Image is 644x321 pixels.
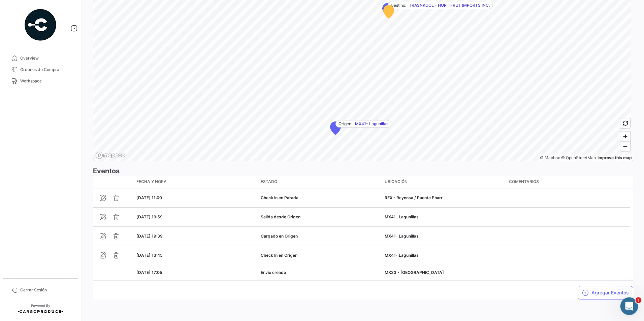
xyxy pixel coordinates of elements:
[385,195,504,201] div: REX - Reynosa / Puente Pharr
[20,78,73,84] span: Workspace
[540,155,560,160] a: Mapbox
[5,75,75,87] a: Workspace
[391,2,406,8] span: Destino:
[578,286,633,299] button: Agregar Eventos
[95,151,125,159] a: Mapbox logo
[136,195,162,200] span: [DATE] 11:00
[261,214,380,220] div: Salida desde Origen
[382,176,506,188] datatable-header-cell: Ubicación
[385,252,504,258] div: MX41- Lagunillas
[636,297,642,304] span: 1
[136,253,163,258] span: [DATE] 13:45
[261,252,380,258] div: Check In en Origen
[620,297,638,315] iframe: Intercom live chat
[20,67,73,73] span: Órdenes de Compra
[385,233,504,239] div: MX41- Lagunillas
[261,233,380,239] div: Cargado en Origen
[620,142,630,151] span: Zoom out
[136,270,162,275] span: [DATE] 17:05
[261,270,380,276] div: Envío creado
[20,287,73,293] span: Cerrar Sesión
[136,179,167,185] span: Fecha y Hora
[409,2,490,8] span: TRASNKOOL - HORTIFRUT IMPORTS INC.
[385,270,504,276] div: MX33 - [GEOGRAPHIC_DATA]
[385,214,504,220] div: MX41- Lagunillas
[261,179,277,185] span: Estado
[5,52,75,64] a: Overview
[509,179,539,185] span: Comentarios
[383,5,394,19] div: Map marker
[136,234,163,239] span: [DATE] 19:39
[258,176,382,188] datatable-header-cell: Estado
[261,195,380,201] div: Check In en Parada
[382,3,393,16] div: Map marker
[339,121,352,127] span: Origen:
[385,179,408,185] span: Ubicación
[20,55,73,61] span: Overview
[5,64,75,75] a: Órdenes de Compra
[620,141,630,151] button: Zoom out
[355,121,388,127] span: MX41- Lagunillas
[24,8,57,42] img: powered-by.png
[561,155,596,160] a: OpenStreetMap
[506,176,631,188] datatable-header-cell: Comentarios
[134,176,258,188] datatable-header-cell: Fecha y Hora
[136,214,163,219] span: [DATE] 19:59
[620,132,630,141] button: Zoom in
[330,121,341,135] div: Map marker
[598,155,632,160] a: Map feedback
[93,166,633,176] h3: Eventos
